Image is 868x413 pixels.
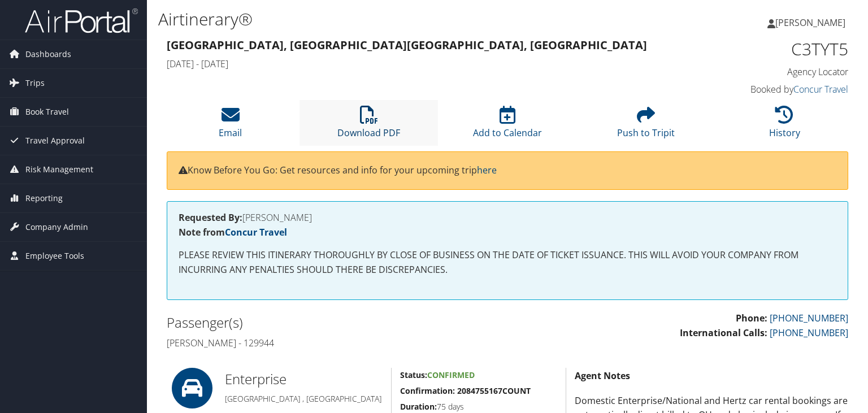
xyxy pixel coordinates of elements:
[400,401,437,412] strong: Duration:
[427,369,475,380] span: Confirmed
[25,155,93,184] span: Risk Management
[617,112,675,139] a: Push to Tripit
[225,226,287,238] a: Concur Travel
[158,7,624,31] h1: Airtinerary®
[179,211,242,224] strong: Requested By:
[793,83,848,95] a: Concur Travel
[25,127,85,155] span: Travel Approval
[770,312,848,324] a: [PHONE_NUMBER]
[575,369,630,382] strong: Agent Notes
[400,401,557,412] h5: 75 days
[179,226,287,238] strong: Note from
[167,337,499,349] h4: [PERSON_NAME] - 129944
[179,213,836,222] h4: [PERSON_NAME]
[179,248,836,277] p: PLEASE REVIEW THIS ITINERARY THOROUGHLY BY CLOSE OF BUSINESS ON THE DATE OF TICKET ISSUANCE. THIS...
[179,163,836,178] p: Know Before You Go: Get resources and info for your upcoming trip
[770,327,848,339] a: [PHONE_NUMBER]
[400,385,531,396] strong: Confirmation: 2084755167COUNT
[691,66,848,78] h4: Agency Locator
[680,327,767,339] strong: International Calls:
[25,40,71,68] span: Dashboards
[400,369,427,380] strong: Status:
[691,37,848,61] h1: C3TYT5
[337,112,400,139] a: Download PDF
[477,164,497,176] a: here
[225,369,383,389] h2: Enterprise
[167,313,499,332] h2: Passenger(s)
[225,393,383,405] h5: [GEOGRAPHIC_DATA] , [GEOGRAPHIC_DATA]
[25,213,88,241] span: Company Admin
[769,112,800,139] a: History
[25,69,45,97] span: Trips
[25,98,69,126] span: Book Travel
[25,242,84,270] span: Employee Tools
[736,312,767,324] strong: Phone:
[691,83,848,95] h4: Booked by
[167,37,647,53] strong: [GEOGRAPHIC_DATA], [GEOGRAPHIC_DATA] [GEOGRAPHIC_DATA], [GEOGRAPHIC_DATA]
[25,7,138,34] img: airportal-logo.png
[25,184,63,212] span: Reporting
[775,16,845,29] span: [PERSON_NAME]
[219,112,242,139] a: Email
[473,112,542,139] a: Add to Calendar
[767,6,857,40] a: [PERSON_NAME]
[167,58,674,70] h4: [DATE] - [DATE]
